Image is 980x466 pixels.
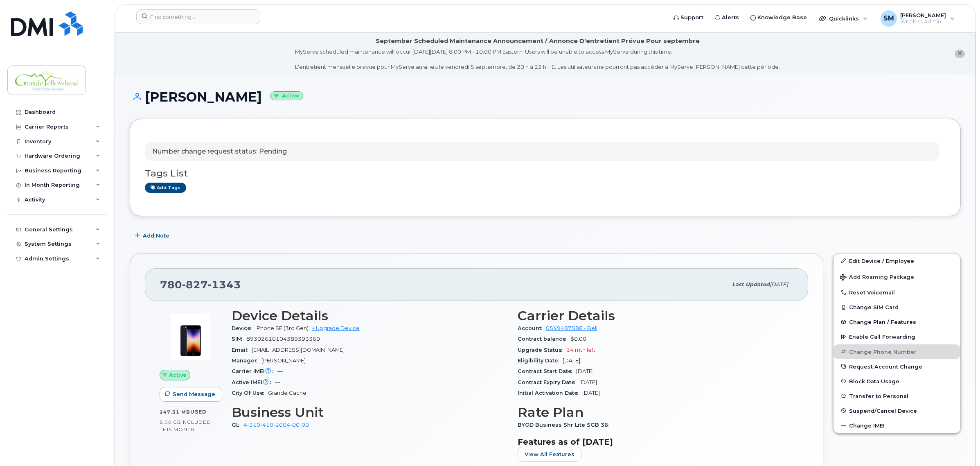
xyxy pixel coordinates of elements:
button: Change Plan / Features [834,314,960,329]
span: Suspend/Cancel Device [849,407,917,414]
p: Number change request status: Pending [152,147,287,156]
span: 247.31 MB [160,409,190,415]
button: Reset Voicemail [834,285,960,300]
span: — [275,379,280,385]
span: SIM [232,336,246,342]
button: Suspend/Cancel Device [834,403,960,418]
span: 89302610104389393360 [246,336,320,342]
span: Send Message [173,390,215,398]
span: 14 mth left [566,347,595,353]
span: Add Note [143,232,169,240]
span: Last updated [732,281,770,287]
small: Active [270,91,303,101]
a: 0549487588 - Bell [546,325,597,331]
button: Change Phone Number [834,344,960,359]
button: Change IMEI [834,418,960,433]
span: Manager [232,357,261,364]
h3: Device Details [232,308,508,323]
span: 827 [182,278,208,291]
button: View All Features [518,447,581,461]
span: [DATE] [579,379,597,385]
span: used [190,409,207,415]
button: close notification [955,50,965,58]
span: Eligibility Date [518,357,563,364]
h3: Rate Plan [518,405,794,420]
span: 780 [160,278,241,291]
span: Active [169,371,187,379]
img: image20231002-3703462-1angbar.jpeg [166,312,215,362]
span: iPhone SE (3rd Gen) [255,325,309,331]
span: [DATE] [770,281,788,287]
button: Add Roaming Package [834,268,960,285]
span: City Of Use [232,390,268,396]
h1: [PERSON_NAME] [130,90,961,104]
span: included this month [160,419,211,432]
span: Grande Cache [268,390,306,396]
a: 4-310-410-2004-00-00 [243,422,309,428]
div: September Scheduled Maintenance Announcement / Annonce D'entretient Prévue Pour septembre [376,37,700,45]
button: Request Account Change [834,359,960,374]
span: [EMAIL_ADDRESS][DOMAIN_NAME] [252,347,345,353]
button: Block Data Usage [834,374,960,389]
button: Change SIM Card [834,300,960,314]
span: Add Roaming Package [840,274,914,282]
span: Account [518,325,546,331]
a: Add tags [145,183,186,193]
span: Contract Start Date [518,368,576,374]
div: MyServe scheduled maintenance will occur [DATE][DATE] 8:00 PM - 10:00 PM Eastern. Users will be u... [295,48,780,71]
button: Send Message [160,387,222,402]
span: [DATE] [576,368,594,374]
a: Edit Device / Employee [834,253,960,268]
span: Carrier IMEI [232,368,277,374]
span: BYOD Business Shr Lite 5GB 36 [518,422,613,428]
span: [DATE] [563,357,580,364]
span: [PERSON_NAME] [261,357,306,364]
span: Change Plan / Features [849,319,916,325]
button: Enable Call Forwarding [834,329,960,344]
h3: Carrier Details [518,308,794,323]
span: View All Features [525,450,574,458]
span: Upgrade Status [518,347,566,353]
span: — [277,368,283,374]
h3: Business Unit [232,405,508,420]
span: Initial Activation Date [518,390,582,396]
span: $0.00 [570,336,586,342]
span: Contract Expiry Date [518,379,579,385]
h3: Features as of [DATE] [518,437,794,447]
span: Device [232,325,255,331]
span: Enable Call Forwarding [849,334,915,340]
a: + Upgrade Device [312,325,360,331]
span: GL [232,422,243,428]
span: 5.00 GB [160,419,181,425]
span: Email [232,347,252,353]
button: Transfer to Personal [834,389,960,403]
button: Add Note [130,228,176,243]
span: Active IMEI [232,379,275,385]
span: 1343 [208,278,241,291]
h3: Tags List [145,168,946,179]
span: [DATE] [582,390,600,396]
span: Contract balance [518,336,570,342]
